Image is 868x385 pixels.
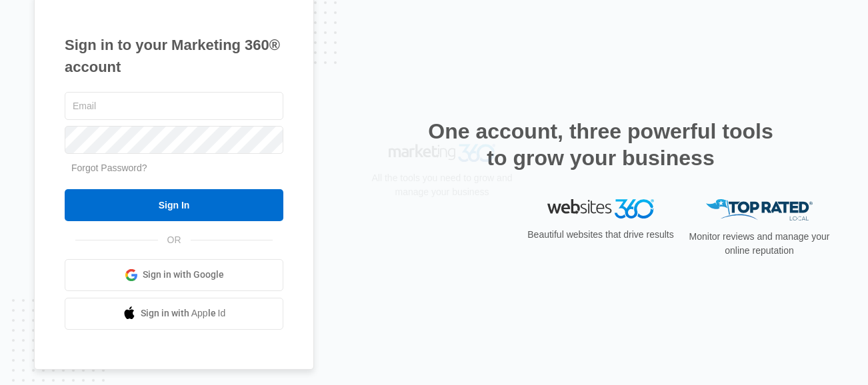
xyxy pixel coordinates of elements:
[706,199,813,221] img: Top Rated Local
[65,298,283,330] a: Sign in with Apple Id
[71,163,147,173] a: Forgot Password?
[685,230,834,258] p: Monitor reviews and manage your online reputation
[141,306,226,320] span: Sign in with Apple Id
[65,259,283,291] a: Sign in with Google
[424,118,777,171] h2: One account, three powerful tools to grow your business
[389,199,495,218] img: Marketing 360
[547,199,654,218] img: Websites 360
[65,92,283,120] input: Email
[65,189,283,221] input: Sign In
[367,226,517,254] p: All the tools you need to grow and manage your business
[158,233,191,247] span: OR
[526,228,675,242] p: Beautiful websites that drive results
[143,268,224,282] span: Sign in with Google
[65,34,283,78] h1: Sign in to your Marketing 360® account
